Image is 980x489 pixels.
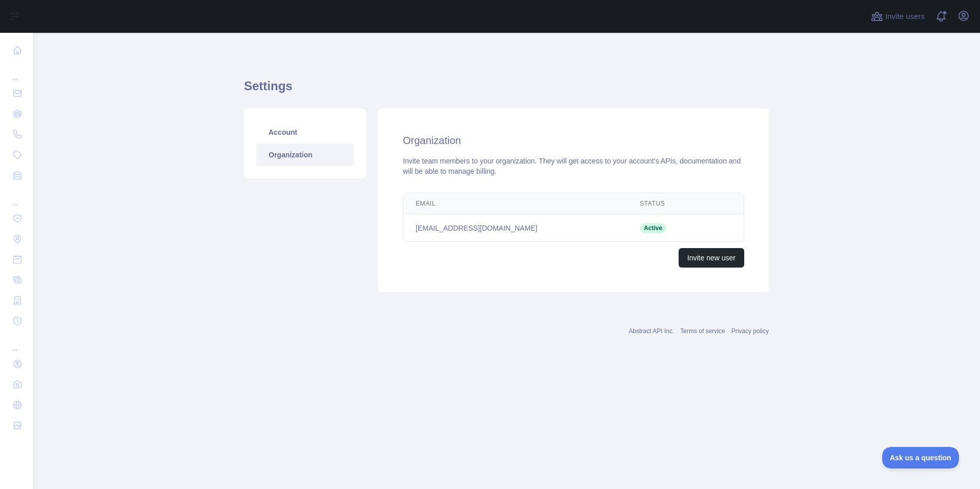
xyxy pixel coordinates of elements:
th: Status [627,193,706,214]
h2: Organization [403,133,744,148]
td: [EMAIL_ADDRESS][DOMAIN_NAME] [403,214,627,242]
div: ... [8,187,25,207]
button: Invite users [869,8,927,25]
div: Invite team members to your organization. They will get access to your account's APIs, documentat... [403,156,744,176]
iframe: Toggle Customer Support [882,447,959,468]
a: Terms of service [680,328,725,335]
span: Active [640,223,666,233]
a: Privacy policy [731,328,769,335]
a: Account [256,121,354,144]
div: ... [8,62,25,82]
th: Email [403,193,627,214]
span: Invite users [885,11,925,23]
button: Invite new user [679,248,744,268]
div: ... [8,332,25,353]
a: Organization [256,144,354,166]
a: Abstract API Inc. [629,328,675,335]
h1: Settings [244,78,769,103]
